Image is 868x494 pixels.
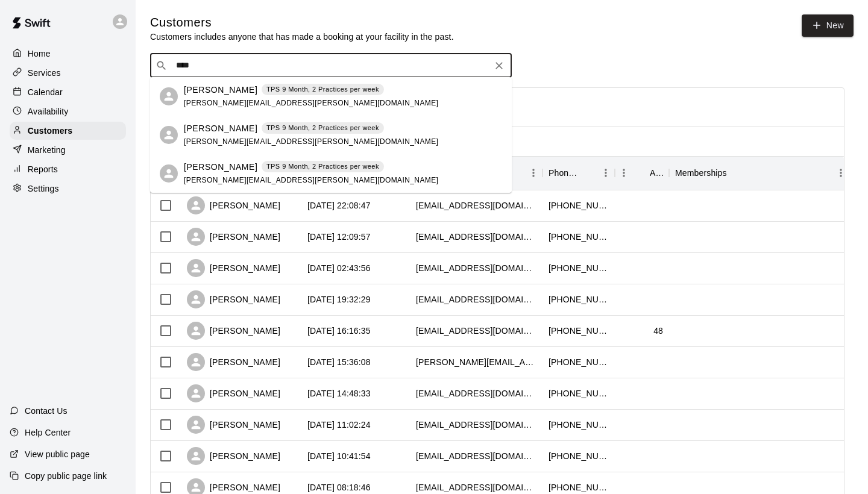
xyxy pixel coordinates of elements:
[597,164,615,182] button: Menu
[150,14,454,31] h5: Customers
[28,67,61,79] p: Services
[184,84,257,96] p: [PERSON_NAME]
[28,48,51,60] p: Home
[416,419,536,431] div: aninabishop86@gmail.com
[802,14,854,37] a: New
[10,180,126,198] a: Settings
[160,164,178,183] div: Finn Cauffman
[28,105,69,117] p: Availability
[307,356,371,368] div: 2025-08-13 15:36:08
[28,86,63,98] p: Calendar
[416,450,536,462] div: rachelvb26@yahoo.com
[549,356,609,368] div: +18019952541
[615,164,633,182] button: Menu
[307,293,371,305] div: 2025-08-13 19:32:29
[25,405,68,417] p: Contact Us
[416,356,536,368] div: david.feller@icloud.com
[10,64,126,82] a: Services
[28,144,66,156] p: Marketing
[187,416,280,434] div: [PERSON_NAME]
[10,160,126,178] a: Reports
[187,290,280,308] div: [PERSON_NAME]
[669,156,850,190] div: Memberships
[184,122,257,135] p: [PERSON_NAME]
[184,176,438,184] span: [PERSON_NAME][EMAIL_ADDRESS][PERSON_NAME][DOMAIN_NAME]
[832,164,850,182] button: Menu
[615,156,669,190] div: Age
[416,262,536,274] div: chelshendrickson@gmail.com
[187,384,280,402] div: [PERSON_NAME]
[410,156,542,190] div: Email
[187,228,280,246] div: [PERSON_NAME]
[266,84,379,95] p: TPS 9 Month, 2 Practices per week
[10,45,126,63] a: Home
[416,199,536,211] div: torwconder@gmail.com
[549,156,580,190] div: Phone Number
[727,164,744,181] button: Sort
[549,262,609,274] div: +18019310010
[416,481,536,493] div: alieshajackman@gmail.com
[187,447,280,465] div: [PERSON_NAME]
[28,183,59,195] p: Settings
[150,54,512,78] div: Search customers by name or email
[307,481,371,493] div: 2025-08-13 08:18:46
[549,325,609,337] div: +14086139237
[307,387,371,399] div: 2025-08-13 14:48:33
[150,31,454,43] p: Customers includes anyone that has made a booking at your facility in the past.
[307,419,371,431] div: 2025-08-13 11:02:24
[184,161,257,174] p: [PERSON_NAME]
[549,481,609,493] div: +18014718454
[10,141,126,159] a: Marketing
[416,231,536,243] div: mhurley413@gmail.com
[307,199,371,211] div: 2025-08-14 22:08:47
[187,259,280,277] div: [PERSON_NAME]
[10,102,126,120] a: Availability
[187,353,280,371] div: [PERSON_NAME]
[416,293,536,305] div: apayne@adobe.com
[307,325,371,337] div: 2025-08-13 16:16:35
[25,470,107,482] p: Copy public page link
[549,419,609,431] div: +18016168200
[266,123,379,133] p: TPS 9 Month, 2 Practices per week
[542,156,615,190] div: Phone Number
[25,448,90,460] p: View public page
[307,450,371,462] div: 2025-08-13 10:41:54
[416,387,536,399] div: karlikoelliker@gmail.com
[266,161,379,172] p: TPS 9 Month, 2 Practices per week
[160,126,178,144] div: Conley Cauffman
[184,137,438,146] span: [PERSON_NAME][EMAIL_ADDRESS][PERSON_NAME][DOMAIN_NAME]
[675,156,727,190] div: Memberships
[10,83,126,101] a: Calendar
[633,164,650,181] button: Sort
[580,164,597,181] button: Sort
[549,293,609,305] div: +18013104375
[416,325,536,337] div: teresalorelei@yahoo.com
[160,87,178,105] div: Ryan Cauffman
[653,325,663,337] div: 48
[549,450,609,462] div: +18016022469
[28,163,58,175] p: Reports
[187,196,280,214] div: [PERSON_NAME]
[549,387,609,399] div: +17203382728
[184,99,438,107] span: [PERSON_NAME][EMAIL_ADDRESS][PERSON_NAME][DOMAIN_NAME]
[187,322,280,340] div: [PERSON_NAME]
[549,199,609,211] div: +18019196918
[650,156,663,190] div: Age
[307,262,371,274] div: 2025-08-14 02:43:56
[307,231,371,243] div: 2025-08-14 12:09:57
[25,427,71,439] p: Help Center
[491,57,508,74] button: Clear
[28,125,72,137] p: Customers
[524,164,542,182] button: Menu
[549,231,609,243] div: +18013109058
[10,122,126,140] a: Customers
